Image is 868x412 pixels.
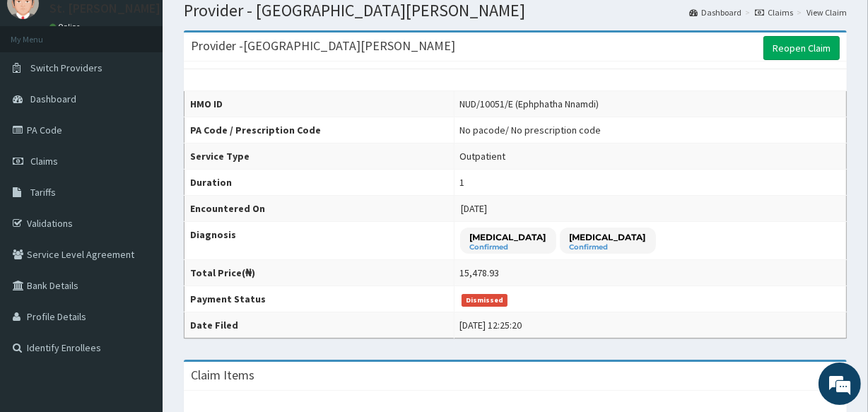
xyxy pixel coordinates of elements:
[470,244,546,251] small: Confirmed
[26,71,57,106] img: d_794563401_company_1708531726252_794563401
[82,119,195,261] span: We're online!
[49,2,216,15] p: St. [PERSON_NAME] eye clinic
[570,244,646,251] small: Confirmed
[184,222,454,260] th: Diagnosis
[184,312,454,339] th: Date Filed
[74,79,237,98] div: Chat with us now
[755,6,793,18] a: Claims
[30,155,58,167] span: Claims
[184,260,454,286] th: Total Price(₦)
[460,266,500,280] div: 15,478.93
[184,170,454,196] th: Duration
[462,294,508,307] span: Dismissed
[184,196,454,222] th: Encountered On
[184,1,847,20] h1: Provider - [GEOGRAPHIC_DATA][PERSON_NAME]
[807,6,847,18] a: View Claim
[763,36,840,60] a: Reopen Claim
[232,7,266,41] div: Minimize live chat window
[470,231,546,243] p: [MEDICAL_DATA]
[191,369,254,382] h3: Claim Items
[30,61,102,74] span: Switch Providers
[570,231,646,243] p: [MEDICAL_DATA]
[49,22,83,32] a: Online
[184,143,454,170] th: Service Type
[460,123,602,137] div: No pacode / No prescription code
[689,6,741,18] a: Dashboard
[460,149,506,163] div: Outpatient
[460,97,599,111] div: NUD/10051/E (Ephphatha Nnamdi)
[184,286,454,312] th: Payment Status
[30,93,76,105] span: Dashboard
[184,91,454,117] th: HMO ID
[460,175,465,189] div: 1
[184,117,454,143] th: PA Code / Prescription Code
[462,202,488,215] span: [DATE]
[7,268,269,317] textarea: Type your message and hit 'Enter'
[460,318,522,332] div: [DATE] 12:25:20
[191,40,455,52] h3: Provider - [GEOGRAPHIC_DATA][PERSON_NAME]
[30,186,56,199] span: Tariffs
